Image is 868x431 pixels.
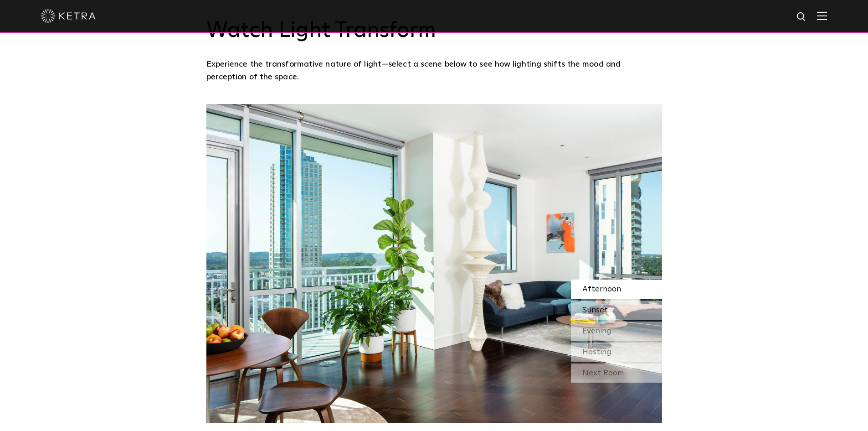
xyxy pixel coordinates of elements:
img: SS_HBD_LivingRoom_Desktop_01 [206,104,662,423]
span: Hosting [582,348,611,356]
img: Hamburger%20Nav.svg [817,11,827,20]
span: Afternoon [582,285,621,293]
p: Experience the transformative nature of light—select a scene below to see how lighting shifts the... [206,58,657,84]
img: ketra-logo-2019-white [41,9,96,23]
span: Evening [582,327,611,335]
div: Next Room [571,363,662,383]
img: search icon [796,11,807,23]
span: Sunset [582,306,608,314]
